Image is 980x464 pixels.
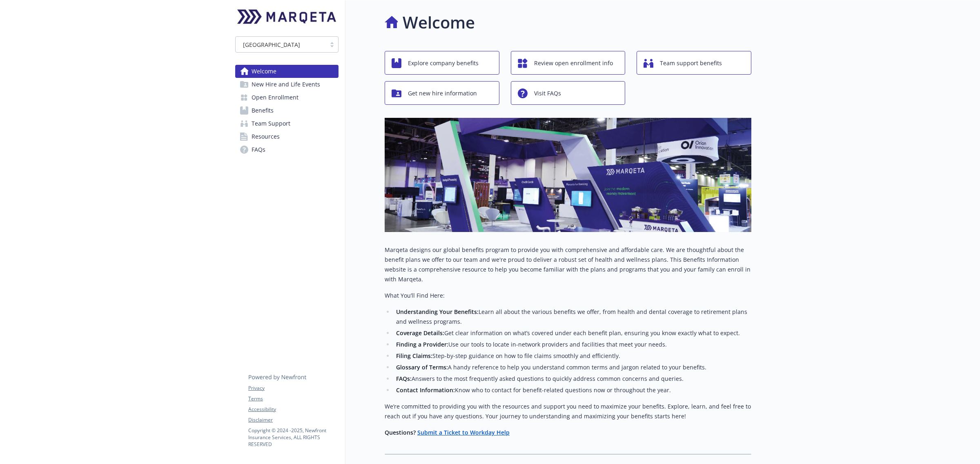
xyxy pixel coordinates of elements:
[385,402,751,421] p: We’re committed to providing you with the resources and support you need to maximize your benefit...
[252,117,290,130] span: Team Support
[394,340,751,349] li: Use our tools to locate in-network providers and facilities that meet your needs.
[248,416,338,424] a: Disclaimer
[252,65,276,78] span: Welcome
[396,386,455,394] strong: Contact Information:
[235,130,339,143] a: Resources
[396,329,444,337] strong: Coverage Details:
[235,91,339,104] a: Open Enrollment
[394,385,751,395] li: Know who to contact for benefit-related questions now or throughout the year.
[408,55,479,71] span: Explore company benefits
[408,86,477,101] span: Get new hire information
[403,10,475,35] h1: Welcome
[385,51,499,75] button: Explore company benefits
[534,55,613,71] span: Review open enrollment info
[637,51,751,75] button: Team support benefits
[385,118,751,232] img: overview page banner
[235,65,339,78] a: Welcome
[396,363,448,371] strong: Glossary of Terms:
[394,307,751,327] li: Learn all about the various benefits we offer, from health and dental coverage to retirement plan...
[252,143,265,156] span: FAQs
[248,384,338,392] a: Privacy
[252,130,280,143] span: Resources
[394,362,751,372] li: A handy reference to help you understand common terms and jargon related to your benefits.
[534,86,561,101] span: Visit FAQs
[240,40,322,49] span: [GEOGRAPHIC_DATA]
[394,328,751,338] li: Get clear information on what’s covered under each benefit plan, ensuring you know exactly what t...
[511,51,626,75] button: Review open enrollment info
[248,427,338,448] p: Copyright © 2024 - 2025 , Newfront Insurance Services, ALL RIGHTS RESERVED
[252,78,320,91] span: New Hire and Life Events
[235,78,339,91] a: New Hire and Life Events
[396,375,412,382] strong: FAQs:
[248,406,338,413] a: Accessibility
[511,81,626,105] button: Visit FAQs
[394,351,751,361] li: Step-by-step guidance on how to file claims smoothly and efficiently.
[235,143,339,156] a: FAQs
[235,104,339,117] a: Benefits
[394,374,751,384] li: Answers to the most frequently asked questions to quickly address common concerns and queries.
[248,395,338,402] a: Terms
[243,40,300,49] span: [GEOGRAPHIC_DATA]
[417,429,510,436] a: Submit a Ticket to Workday Help
[385,291,751,300] p: What You’ll Find Here:
[385,429,416,436] strong: Questions?
[660,55,722,71] span: Team support benefits
[385,245,751,284] p: Marqeta designs our global benefits program to provide you with comprehensive and affordable care...
[385,81,499,105] button: Get new hire information
[396,340,448,348] strong: Finding a Provider:
[396,308,479,316] strong: Understanding Your Benefits:
[235,117,339,130] a: Team Support
[252,91,298,104] span: Open Enrollment
[252,104,274,117] span: Benefits
[396,352,432,360] strong: Filing Claims:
